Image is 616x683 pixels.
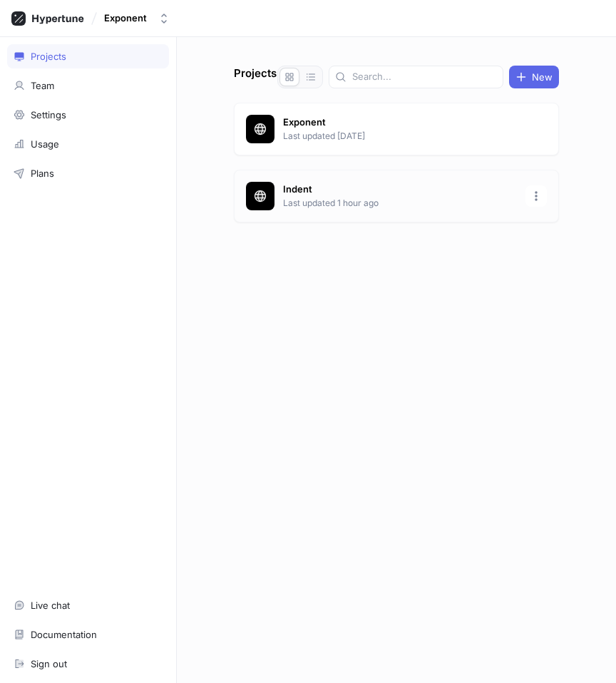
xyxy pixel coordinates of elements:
[31,629,97,640] div: Documentation
[509,66,559,88] button: New
[7,73,169,98] a: Team
[352,70,497,84] input: Search...
[31,80,54,91] div: Team
[98,6,175,30] button: Exponent
[31,658,67,669] div: Sign out
[7,622,169,647] a: Documentation
[31,168,54,179] div: Plans
[7,44,169,68] a: Projects
[283,115,517,130] p: Exponent
[532,73,553,81] span: New
[31,600,70,611] div: Live chat
[283,197,517,210] p: Last updated 1 hour ago
[31,109,66,120] div: Settings
[7,103,169,127] a: Settings
[104,12,147,24] div: Exponent
[7,161,169,185] a: Plans
[234,66,277,88] p: Projects
[7,132,169,156] a: Usage
[283,130,517,143] p: Last updated [DATE]
[283,183,517,197] p: Indent
[31,51,66,62] div: Projects
[31,138,59,150] div: Usage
